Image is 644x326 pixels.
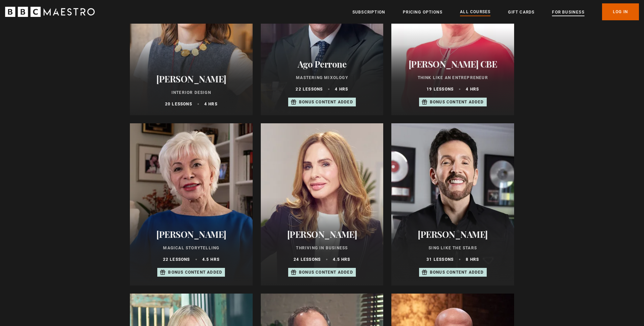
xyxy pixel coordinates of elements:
p: Bonus content added [430,269,484,275]
a: Pricing Options [403,9,442,16]
h2: [PERSON_NAME] [138,229,245,240]
h2: Ago Perrone [269,59,375,69]
p: 4 hrs [335,86,348,92]
p: Bonus content added [299,99,353,105]
p: 22 lessons [163,256,190,262]
a: Log In [602,3,639,20]
a: [PERSON_NAME] Sing Like the Stars 31 lessons 8 hrs Bonus content added [391,123,514,285]
h2: [PERSON_NAME] [138,74,245,84]
h2: [PERSON_NAME] [399,229,506,240]
p: 4.5 hrs [202,256,220,262]
a: [PERSON_NAME] Thriving in Business 24 lessons 4.5 hrs Bonus content added [261,123,384,285]
p: 4.5 hrs [333,256,350,262]
h2: [PERSON_NAME] [269,229,375,240]
p: Think Like an Entrepreneur [399,75,506,81]
p: 4 hrs [204,101,217,107]
p: Thriving in Business [269,245,375,251]
p: 24 lessons [294,256,321,262]
a: For business [552,9,584,16]
p: Bonus content added [299,269,353,275]
a: All Courses [460,8,490,16]
p: Interior Design [138,90,245,96]
p: 19 lessons [427,86,454,92]
p: Sing Like the Stars [399,245,506,251]
p: Bonus content added [430,99,484,105]
p: 20 lessons [165,101,192,107]
svg: BBC Maestro [5,7,95,17]
a: [PERSON_NAME] Magical Storytelling 22 lessons 4.5 hrs Bonus content added [130,123,253,285]
p: 4 hrs [466,86,479,92]
p: Mastering Mixology [269,75,375,81]
p: Magical Storytelling [138,245,245,251]
p: Bonus content added [168,269,222,275]
h2: [PERSON_NAME] CBE [399,59,506,69]
a: Subscription [352,9,385,16]
a: Gift Cards [508,9,534,16]
p: 8 hrs [466,256,479,262]
p: 31 lessons [427,256,454,262]
p: 22 lessons [296,86,323,92]
nav: Primary [352,3,639,20]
